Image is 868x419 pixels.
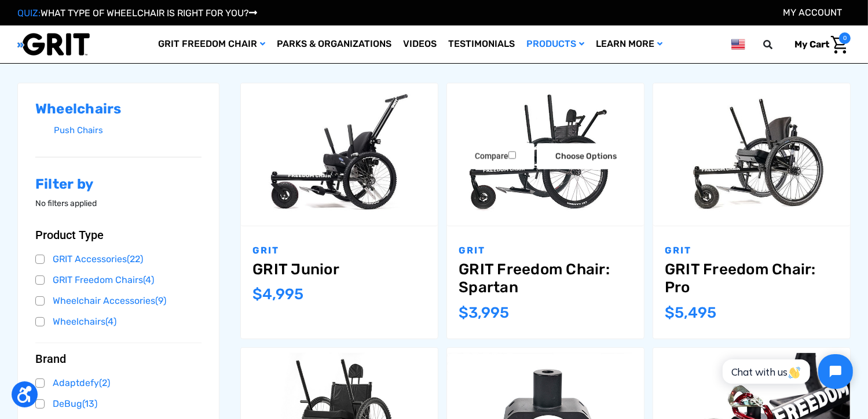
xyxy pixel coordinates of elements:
[459,260,632,296] a: GRIT Freedom Chair: Spartan,$3,995.00
[35,176,202,193] h2: Filter by
[35,251,202,268] a: GRIT Accessories(22)
[54,122,202,139] a: Push Chairs
[252,285,303,303] span: $4,995
[456,144,534,170] label: Compare
[35,352,66,366] span: Brand
[710,344,863,399] iframe: Tidio Chat
[252,260,426,278] a: GRIT Junior,$4,995.00
[839,32,851,44] span: 0
[35,197,202,209] p: No filters applied
[653,89,850,220] img: GRIT Freedom Chair Pro: the Pro model shown including contoured Invacare Matrx seatback, Spinergy...
[17,8,41,19] span: QUIZ:
[35,313,202,330] a: Wheelchairs(4)
[665,304,716,322] span: $5,495
[271,25,397,63] a: Parks & Organizations
[99,377,110,388] span: (2)
[35,292,202,310] a: Wheelchair Accessories(9)
[241,89,438,220] img: GRIT Junior: GRIT Freedom Chair all terrain wheelchair engineered specifically for kids
[241,83,438,226] a: GRIT Junior,$4,995.00
[35,395,202,413] a: DeBug(13)
[665,260,838,296] a: GRIT Freedom Chair: Pro,$5,495.00
[143,274,154,285] span: (4)
[35,352,202,366] button: Brand
[17,8,257,19] a: QUIZ:WHAT TYPE OF WHEELCHAIR IS RIGHT FOR YOU?
[82,398,97,409] span: (13)
[127,253,143,264] span: (22)
[665,244,838,258] p: GRIT
[653,83,850,226] a: GRIT Freedom Chair: Pro,$5,495.00
[447,89,644,220] img: GRIT Freedom Chair: Spartan
[590,25,668,63] a: Learn More
[35,228,202,242] button: Product Type
[152,25,271,63] a: GRIT Freedom Chair
[17,32,90,56] img: GRIT All-Terrain Wheelchair and Mobility Equipment
[768,32,786,57] input: Search
[459,244,632,258] p: GRIT
[447,83,644,226] a: GRIT Freedom Chair: Spartan,$3,995.00
[831,36,848,54] img: Cart
[252,244,426,258] p: GRIT
[35,374,202,392] a: Adaptdefy(2)
[508,152,516,159] input: Compare
[537,144,635,170] a: Choose Options
[521,25,590,63] a: Products
[442,25,521,63] a: Testimonials
[783,7,842,18] a: Account
[35,228,104,242] span: Product Type
[794,39,829,50] span: My Cart
[35,101,202,117] h2: Wheelchairs
[459,304,509,322] span: $3,995
[397,25,442,63] a: Videos
[105,316,116,327] span: (4)
[731,37,745,52] img: us.png
[786,32,851,57] a: Cart with 0 items
[155,295,166,306] span: (9)
[35,271,202,289] a: GRIT Freedom Chairs(4)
